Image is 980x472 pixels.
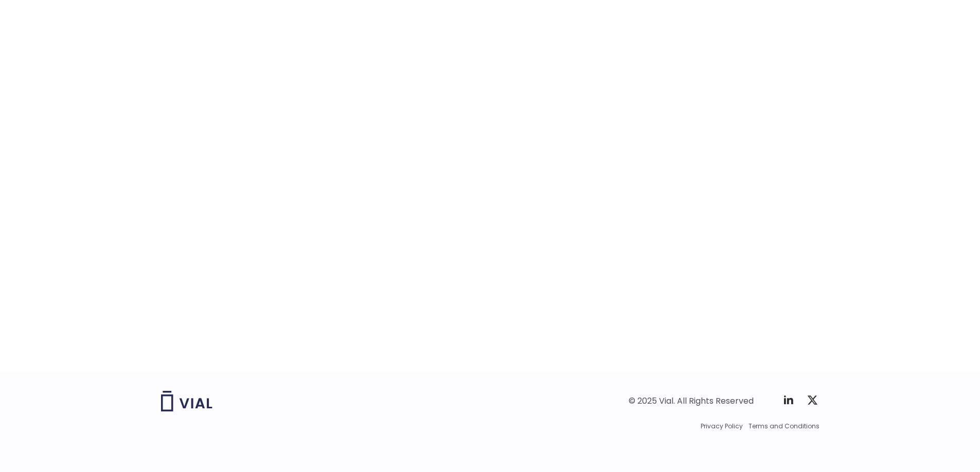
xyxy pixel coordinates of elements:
a: Terms and Conditions [749,422,819,431]
img: Vial logo wih "Vial" spelled out [161,391,212,411]
div: © 2025 Vial. All Rights Reserved [629,395,754,407]
a: Privacy Policy [701,422,743,431]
